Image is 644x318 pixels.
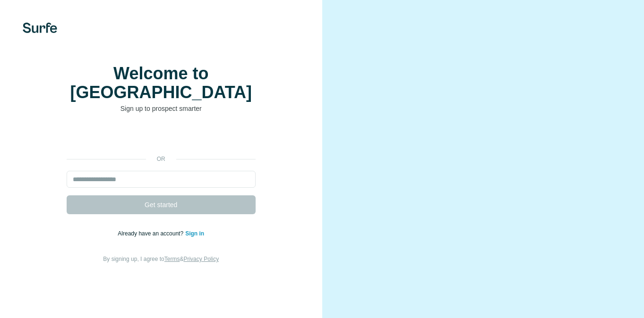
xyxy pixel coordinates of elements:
span: Already have an account? [118,230,185,237]
p: Sign up to prospect smarter [67,104,256,113]
img: Surfe's logo [23,23,57,33]
p: or [146,155,176,163]
a: Terms [164,256,180,262]
a: Sign in [185,230,204,237]
span: By signing up, I agree to & [103,256,219,262]
a: Privacy Policy [183,256,219,262]
h1: Welcome to [GEOGRAPHIC_DATA] [67,64,256,102]
iframe: Bouton "Se connecter avec Google" [62,127,260,148]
